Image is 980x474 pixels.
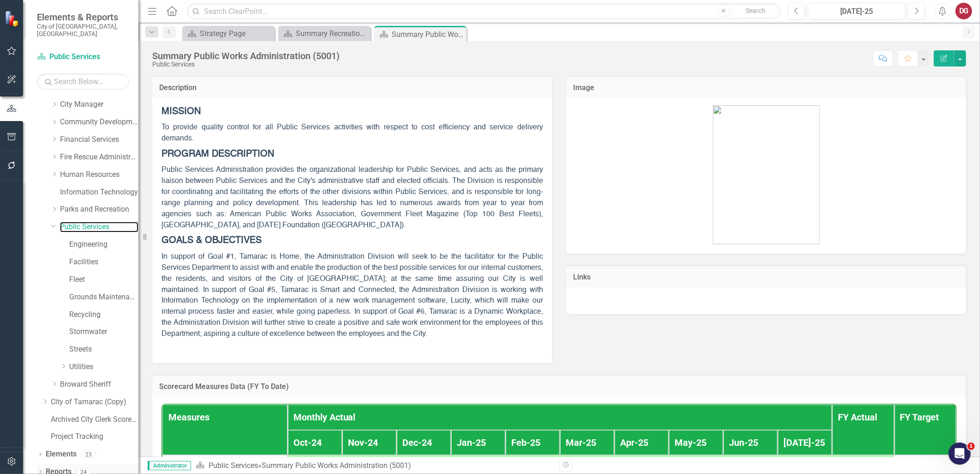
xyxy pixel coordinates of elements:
[69,239,138,250] a: Engineering
[5,11,21,27] img: ClearPoint Strategy
[733,5,779,18] button: Search
[187,3,781,19] input: Search ClearPoint...
[262,461,411,470] div: Summary Public Works Administration (5001)
[573,273,959,281] h3: Links
[161,150,274,159] strong: PROGRAM DESCRIPTION
[69,274,138,285] a: Fleet
[60,99,138,110] a: City Manager
[37,12,129,23] span: Elements & Reports
[159,383,959,391] h3: Scorecard Measures Data (FY To Date)
[161,107,201,116] strong: MISSION
[296,28,368,39] div: Summary Recreation - Program Description (7010)
[161,236,262,245] strong: GOALS & OBJECTIVES
[949,443,971,465] iframe: Intercom live chat
[37,23,129,38] small: City of [GEOGRAPHIC_DATA], [GEOGRAPHIC_DATA]
[81,450,96,458] div: 23
[713,105,820,244] img: PW%20Building.jpg
[60,222,138,232] a: Public Services
[51,397,138,407] a: City of Tamarac (Copy)
[148,461,191,470] span: Administrator
[573,84,959,92] h3: Image
[185,28,272,39] a: Strategy Page
[209,461,258,470] a: Public Services
[152,61,340,68] div: Public Services
[60,379,138,390] a: Broward Sheriff
[69,292,138,303] a: Grounds Maintenance
[60,134,138,145] a: Financial Services
[196,461,552,471] div: »
[392,29,464,40] div: Summary Public Works Administration (5001)
[60,152,138,163] a: Fire Rescue Administration
[746,7,765,14] span: Search
[60,204,138,215] a: Parks and Recreation
[152,51,340,61] div: Summary Public Works Administration (5001)
[968,443,975,450] span: 1
[51,414,138,425] a: Archived City Clerk Scorecard
[200,28,272,39] div: Strategy Page
[69,257,138,267] a: Facilities
[161,124,543,142] span: To provide quality control for all Public Services activities with respect to cost efficiency and...
[51,431,138,442] a: Project Tracking
[161,253,543,338] span: In support of Goal #1, Tamarac is Home, the Administration Division will seek to be the facilitat...
[811,6,902,17] div: [DATE]-25
[46,449,77,460] a: Elements
[161,166,543,229] span: Public Services Administration provides the organizational leadership for Public Services, and ac...
[60,170,138,180] a: Human Resources
[69,344,138,355] a: Streets
[159,84,545,92] h3: Description
[37,52,129,62] a: Public Services
[60,117,138,128] a: Community Development
[60,187,138,198] a: Information Technology
[808,3,906,19] button: [DATE]-25
[69,310,138,320] a: Recycling
[69,362,138,372] a: Utilities
[956,3,972,19] button: DG
[281,28,368,39] a: Summary Recreation - Program Description (7010)
[69,327,138,337] a: Stormwater
[37,73,129,90] input: Search Below...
